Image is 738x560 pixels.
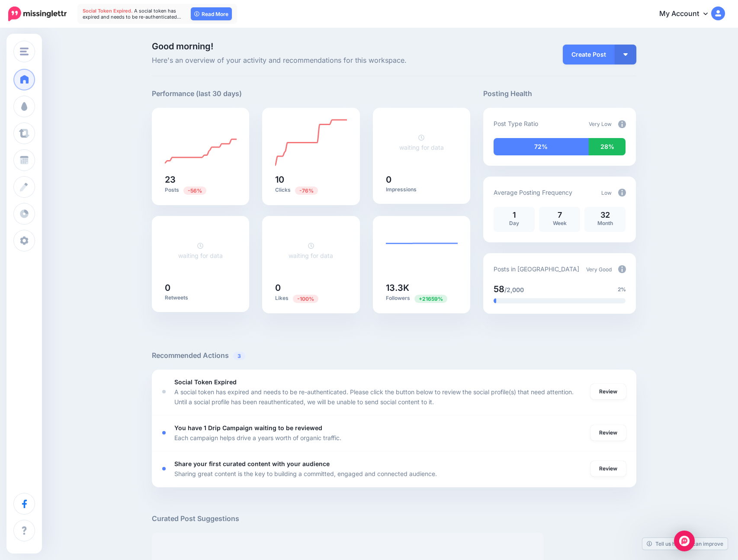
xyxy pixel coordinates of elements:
h5: Posting Health [483,88,636,99]
div: 28% of your posts in the last 30 days were manually created (i.e. were not from Drip Campaigns or... [589,138,626,155]
h5: 23 [165,175,237,184]
span: Here's an overview of your activity and recommendations for this workspace. [152,55,471,66]
span: 58 [494,284,504,294]
span: Previous period: 5 [293,295,318,303]
span: Low [601,190,612,196]
span: Very Good [586,266,612,273]
img: menu.png [20,48,29,55]
h5: 10 [275,175,347,184]
span: 2% [618,285,626,294]
a: Create Post [563,45,615,64]
p: Followers [386,294,458,303]
a: waiting for data [289,242,333,259]
span: Good morning! [152,41,213,51]
div: <div class='status-dot small red margin-right'></div>Error [162,390,166,393]
h5: 0 [275,283,347,292]
a: Review [590,425,626,441]
a: Read More [191,7,232,20]
span: Previous period: 61 [414,295,447,303]
b: Social Token Expired [174,378,237,386]
p: 32 [589,211,621,219]
span: 3 [233,352,245,360]
span: Month [597,220,613,226]
div: Open Intercom Messenger [674,531,695,551]
p: 1 [498,211,530,219]
a: waiting for data [399,134,444,151]
p: Post Type Ratio [494,119,538,129]
span: Previous period: 42 [295,187,318,195]
span: A social token has expired and needs to be re-authenticated… [83,8,181,20]
p: Posts in [GEOGRAPHIC_DATA] [494,264,579,274]
div: <div class='status-dot small red margin-right'></div>Error [162,431,166,434]
h5: 0 [165,283,237,292]
p: Each campaign helps drive a years worth of organic traffic. [174,433,341,443]
a: Review [590,384,626,399]
p: Average Posting Frequency [494,187,572,197]
span: Day [509,220,519,226]
img: info-circle-grey.png [618,265,626,273]
div: <div class='status-dot small red margin-right'></div>Error [162,467,166,470]
h5: Curated Post Suggestions [152,513,636,524]
h5: Recommended Actions [152,350,636,361]
span: Previous period: 52 [183,187,206,195]
img: info-circle-grey.png [618,120,626,128]
span: Week [553,220,567,226]
p: Likes [275,294,347,303]
a: Tell us how we can improve [642,538,728,550]
span: Social Token Expired. [83,8,133,14]
p: Retweets [165,294,237,301]
img: Missinglettr [8,6,67,21]
img: arrow-down-white.png [623,53,628,56]
p: A social token has expired and needs to be re-authenticated. Please click the button below to rev... [174,387,582,407]
span: Very Low [589,121,612,127]
p: Clicks [275,186,347,194]
p: 7 [543,211,576,219]
a: Review [590,461,626,476]
span: /2,000 [504,286,524,293]
img: info-circle-grey.png [618,189,626,196]
b: You have 1 Drip Campaign waiting to be reviewed [174,424,322,431]
a: waiting for data [178,242,223,259]
h5: 13.3K [386,283,458,292]
h5: 0 [386,175,458,184]
h5: Performance (last 30 days) [152,88,242,99]
p: Impressions [386,186,458,193]
div: 72% of your posts in the last 30 days have been from Drip Campaigns [494,138,588,155]
p: Posts [165,186,237,194]
div: 2% of your posts in the last 30 days have been from Drip Campaigns [494,298,496,303]
b: Share your first curated content with your audience [174,460,330,467]
a: My Account [651,3,725,25]
p: Sharing great content is the key to building a committed, engaged and connected audience. [174,469,437,479]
